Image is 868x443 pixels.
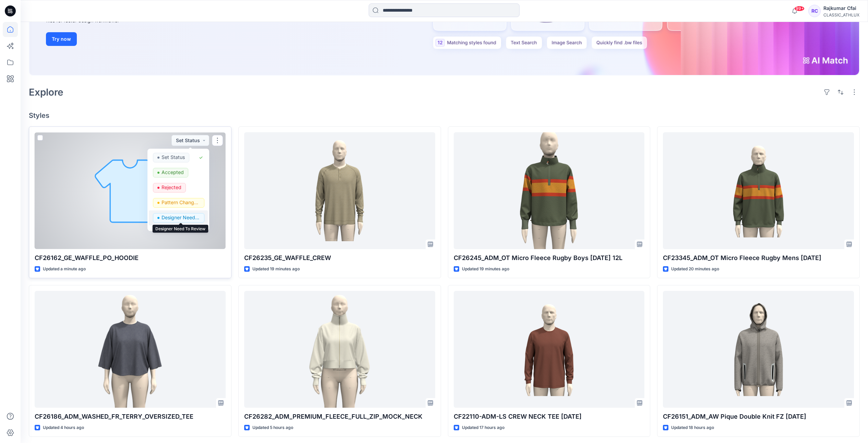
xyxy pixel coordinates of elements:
[252,424,293,431] p: Updated 5 hours ago
[252,266,300,273] p: Updated 19 minutes ago
[35,132,226,249] a: CF26162_GE_WAFFLE_PO_HOODIE
[244,132,435,249] a: CF26235_GE_WAFFLE_CREW
[162,213,200,222] p: Designer Need To Review
[46,32,77,46] button: Try now
[454,253,645,263] p: CF26245_ADM_OT Micro Fleece Rugby Boys [DATE] 12L
[454,291,645,408] a: CF22110-ADM-LS CREW NECK TEE 04OCT25
[808,5,821,17] div: RC
[663,412,854,421] p: CF26151_ADM_AW Pique Double Knit FZ [DATE]
[35,253,226,263] p: CF26162_GE_WAFFLE_PO_HOODIE
[162,228,200,237] p: Dropped \ Not proceeding
[35,412,226,421] p: CF26186_ADM_WASHED_FR_TERRY_OVERSIZED_TEE
[462,266,509,273] p: Updated 19 minutes ago
[162,183,181,192] p: Rejected
[244,253,435,263] p: CF26235_GE_WAFFLE_CREW
[823,4,859,12] div: Rajkumar Cfai
[43,266,86,273] p: Updated a minute ago
[35,291,226,408] a: CF26186_ADM_WASHED_FR_TERRY_OVERSIZED_TEE
[29,87,63,98] h2: Explore
[663,291,854,408] a: CF26151_ADM_AW Pique Double Knit FZ 05OCT25
[823,12,859,17] div: CLASSIC_ATHLUX
[29,111,860,120] h4: Styles
[162,153,185,162] p: Set Status
[462,424,504,431] p: Updated 17 hours ago
[794,6,805,11] span: 99+
[162,168,184,177] p: Accepted
[244,291,435,408] a: CF26282_ADM_PREMIUM_FLEECE_FULL_ZIP_MOCK_NECK
[454,412,645,421] p: CF22110-ADM-LS CREW NECK TEE [DATE]
[244,412,435,421] p: CF26282_ADM_PREMIUM_FLEECE_FULL_ZIP_MOCK_NECK
[663,132,854,249] a: CF23345_ADM_OT Micro Fleece Rugby Mens 05OCT25
[162,198,200,207] p: Pattern Changes Requested
[43,424,84,431] p: Updated 4 hours ago
[454,132,645,249] a: CF26245_ADM_OT Micro Fleece Rugby Boys 06OCT25 12L
[671,266,719,273] p: Updated 20 minutes ago
[663,253,854,263] p: CF23345_ADM_OT Micro Fleece Rugby Mens [DATE]
[671,424,714,431] p: Updated 18 hours ago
